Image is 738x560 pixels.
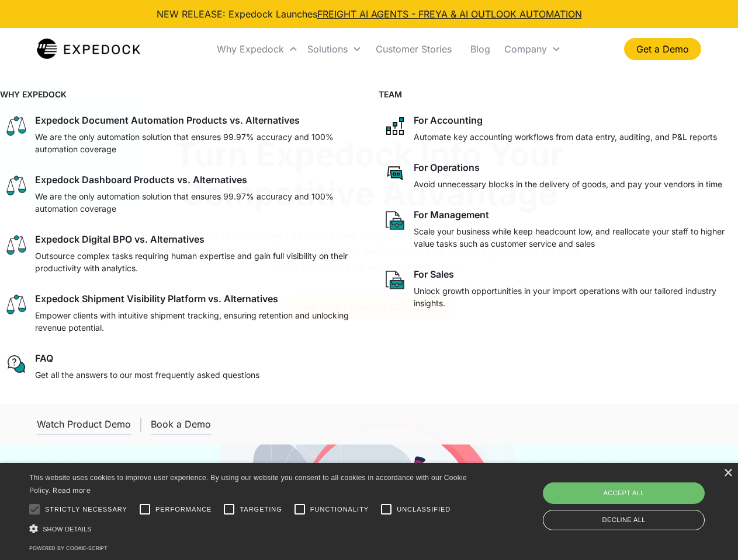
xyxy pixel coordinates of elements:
[414,114,483,126] div: For Accounting
[414,178,722,190] p: Avoid unnecessary blocks in the delivery of goods, and pay your vendors in time
[383,268,407,292] img: paper and bag icon
[35,369,259,381] p: Get all the answers to our most frequently asked questions
[383,162,407,185] img: rectangular chat bubble icon
[414,225,734,250] p: Scale your business while keep headcount low, and reallocate your staff to higher value tasks suc...
[29,474,467,495] span: This website uses cookies to improve user experience. By using our website you consent to all coo...
[366,29,461,69] a: Customer Stories
[157,7,582,21] div: NEW RELEASE: Expedock Launches
[53,486,91,495] a: Read more
[35,114,300,126] div: Expedock Document Automation Products vs. Alternatives
[5,293,28,316] img: scale icon
[414,131,717,143] p: Automate key accounting workflows from data entry, auditing, and P&L reports
[35,293,278,304] div: Expedock Shipment Visibility Platform vs. Alternatives
[543,434,738,560] iframe: Chat Widget
[37,414,131,435] a: open lightbox
[37,418,131,430] div: Watch Product Demo
[35,309,355,334] p: Empower clients with intuitive shipment tracking, ensuring retention and unlocking revenue potent...
[35,352,53,364] div: FAQ
[37,37,140,61] img: Expedock Logo
[35,131,355,155] p: We are the only automation solution that ensures 99.97% accuracy and 100% automation coverage
[504,43,547,55] div: Company
[35,233,205,245] div: Expedock Digital BPO vs. Alternatives
[5,233,28,257] img: scale icon
[29,523,471,535] div: Show details
[43,526,92,533] span: Show details
[414,162,480,173] div: For Operations
[35,190,355,215] p: We are the only automation solution that ensures 99.97% accuracy and 100% automation coverage
[45,505,127,514] span: Strictly necessary
[307,43,348,55] div: Solutions
[212,29,303,69] div: Why Expedock
[624,38,701,60] a: Get a Demo
[317,8,582,20] a: FREIGHT AI AGENTS - FREYA & AI OUTLOOK AUTOMATION
[35,174,247,185] div: Expedock Dashboard Products vs. Alternatives
[383,114,407,138] img: network like icon
[5,352,28,376] img: regular chat bubble icon
[5,174,28,197] img: scale icon
[310,505,369,514] span: Functionality
[37,37,140,61] a: home
[151,414,211,435] a: Book a Demo
[500,29,566,69] div: Company
[151,418,211,430] div: Book a Demo
[35,250,355,274] p: Outsource complex tasks requiring human expertise and gain full visibility on their productivity ...
[461,29,500,69] a: Blog
[414,285,734,309] p: Unlock growth opportunities in your import operations with our tailored industry insights.
[414,268,454,280] div: For Sales
[383,209,407,232] img: paper and bag icon
[397,505,451,514] span: Unclassified
[5,114,28,138] img: scale icon
[303,29,366,69] div: Solutions
[414,209,489,220] div: For Management
[29,545,108,551] a: Powered by cookie-script
[155,505,212,514] span: Performance
[217,43,284,55] div: Why Expedock
[240,505,282,514] span: Targeting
